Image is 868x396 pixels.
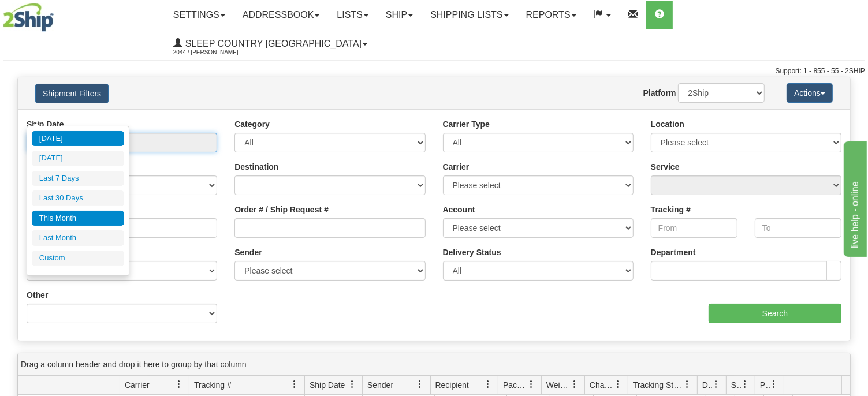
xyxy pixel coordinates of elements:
[234,161,278,173] label: Destination
[377,1,422,29] a: Ship
[169,375,189,394] a: Carrier filter column settings
[651,246,696,258] label: Department
[651,161,680,173] label: Service
[32,211,124,226] li: This Month
[32,190,124,206] li: Last 30 Days
[422,1,517,29] a: Shipping lists
[478,375,498,394] a: Recipient filter column settings
[643,87,676,99] label: Platform
[651,204,691,215] label: Tracking #
[3,66,865,76] div: Support: 1 - 855 - 55 - 2SHIP
[234,118,270,130] label: Category
[165,29,376,58] a: Sleep Country [GEOGRAPHIC_DATA] 2044 / [PERSON_NAME]
[764,375,784,394] a: Pickup Status filter column settings
[234,204,329,215] label: Order # / Ship Request #
[443,246,501,258] label: Delivery Status
[651,118,684,130] label: Location
[32,230,124,246] li: Last Month
[328,1,377,29] a: Lists
[677,375,697,394] a: Tracking Status filter column settings
[165,1,234,29] a: Settings
[517,1,585,29] a: Reports
[27,289,48,301] label: Other
[709,304,841,323] input: Search
[194,379,232,391] span: Tracking #
[590,379,614,391] span: Charge
[18,353,850,376] div: grid grouping header
[633,379,683,391] span: Tracking Status
[125,379,150,391] span: Carrier
[521,375,541,394] a: Packages filter column settings
[32,171,124,186] li: Last 7 Days
[173,47,260,58] span: 2044 / [PERSON_NAME]
[32,131,124,147] li: [DATE]
[706,375,726,394] a: Delivery Status filter column settings
[35,84,109,103] button: Shipment Filters
[731,379,741,391] span: Shipment Issues
[565,375,584,394] a: Weight filter column settings
[32,151,124,166] li: [DATE]
[182,39,362,48] span: Sleep Country [GEOGRAPHIC_DATA]
[735,375,755,394] a: Shipment Issues filter column settings
[9,7,107,21] div: live help - online
[3,3,54,32] img: logo2044.jpg
[367,379,393,391] span: Sender
[435,379,469,391] span: Recipient
[234,246,262,258] label: Sender
[841,139,867,257] iframe: chat widget
[32,251,124,266] li: Custom
[546,379,571,391] span: Weight
[755,218,841,238] input: To
[285,375,304,394] a: Tracking # filter column settings
[608,375,628,394] a: Charge filter column settings
[342,375,362,394] a: Ship Date filter column settings
[27,118,64,130] label: Ship Date
[234,1,329,29] a: Addressbook
[443,204,475,215] label: Account
[411,375,430,394] a: Sender filter column settings
[503,379,527,391] span: Packages
[443,118,490,130] label: Carrier Type
[651,218,737,238] input: From
[310,379,345,391] span: Ship Date
[760,379,770,391] span: Pickup Status
[443,161,470,173] label: Carrier
[702,379,712,391] span: Delivery Status
[787,83,833,103] button: Actions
